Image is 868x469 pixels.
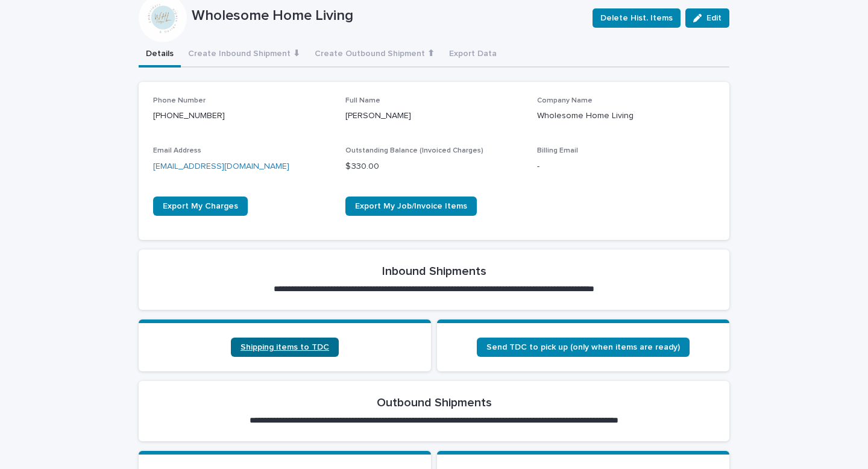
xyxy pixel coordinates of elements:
[593,8,681,28] button: Delete Hist. Items
[241,343,329,351] span: Shipping items to TDC
[153,147,201,154] span: Email Address
[345,197,477,216] a: Export My Job/Invoice Items
[382,264,486,279] h2: Inbound Shipments
[345,97,380,104] span: Full Name
[537,160,715,173] p: -
[153,97,206,104] span: Phone Number
[442,42,504,68] button: Export Data
[685,8,729,28] button: Edit
[477,338,690,357] a: Send TDC to pick up (only when items are ready)
[706,14,722,22] span: Edit
[181,42,307,68] button: Create Inbound Shipment ⬇
[139,42,181,68] button: Details
[307,42,442,68] button: Create Outbound Shipment ⬆
[486,343,680,351] span: Send TDC to pick up (only when items are ready)
[153,197,248,216] a: Export My Charges
[345,160,523,173] p: $ 330.00
[537,110,715,122] p: Wholesome Home Living
[537,97,593,104] span: Company Name
[231,338,339,357] a: Shipping items to TDC
[192,7,583,25] p: Wholesome Home Living
[163,202,238,210] span: Export My Charges
[153,112,225,120] a: [PHONE_NUMBER]
[537,147,578,154] span: Billing Email
[345,110,523,122] p: [PERSON_NAME]
[600,12,673,24] span: Delete Hist. Items
[355,202,467,210] span: Export My Job/Invoice Items
[153,162,289,171] a: [EMAIL_ADDRESS][DOMAIN_NAME]
[345,147,483,154] span: Outstanding Balance (Invoiced Charges)
[377,395,492,410] h2: Outbound Shipments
